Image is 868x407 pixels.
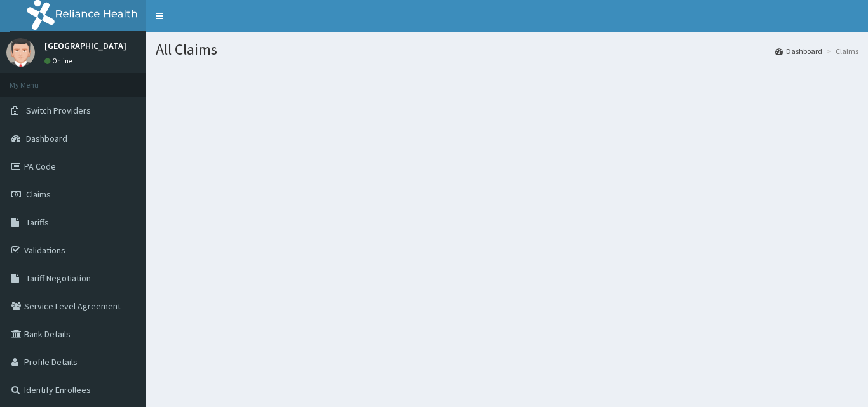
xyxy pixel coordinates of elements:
[775,46,822,57] a: Dashboard
[6,38,35,67] img: User Image
[26,189,51,200] span: Claims
[824,46,858,57] li: Claims
[44,41,126,50] p: [GEOGRAPHIC_DATA]
[26,133,67,144] span: Dashboard
[156,41,858,58] h1: All Claims
[26,105,91,116] span: Switch Providers
[44,57,75,65] a: Online
[26,272,91,284] span: Tariff Negotiation
[26,217,49,228] span: Tariffs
